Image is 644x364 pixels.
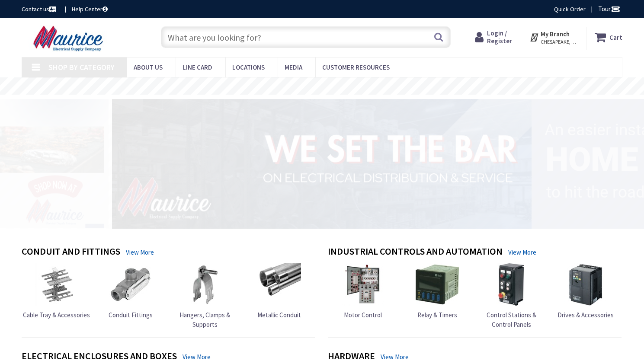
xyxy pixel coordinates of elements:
span: CHESAPEAKE, [GEOGRAPHIC_DATA] [541,38,577,45]
span: Locations [232,63,265,71]
h4: Hardware [328,351,375,363]
span: Control Stations & Control Panels [487,311,536,328]
span: Line Card [183,63,212,71]
span: Relay & Timers [417,311,457,319]
span: Cable Tray & Accessories [23,311,90,319]
rs-layer: Free Same Day Pickup at 15 Locations [243,82,401,91]
div: My Branch CHESAPEAKE, [GEOGRAPHIC_DATA] [529,29,577,45]
h4: Electrical Enclosures and Boxes [22,351,177,363]
strong: My Branch [541,30,570,38]
span: Motor Control [344,311,382,319]
strong: Cart [609,29,622,45]
img: 1_1.png [102,96,535,230]
span: Metallic Conduit [257,311,301,319]
a: Cart [595,29,622,45]
img: Drives & Accessories [564,263,607,306]
a: View More [508,248,536,257]
a: Metallic Conduit Metallic Conduit [257,263,301,319]
img: Metallic Conduit [258,263,301,306]
a: Cable Tray & Accessories Cable Tray & Accessories [23,263,90,319]
img: Hangers, Clamps & Supports [183,263,227,306]
a: View More [183,352,211,361]
span: Hangers, Clamps & Supports [179,311,230,328]
img: Cable Tray & Accessories [35,263,78,306]
span: Conduit Fittings [109,311,153,319]
a: View More [126,248,154,257]
a: Drives & Accessories Drives & Accessories [557,263,614,319]
img: Motor Control [341,263,384,306]
h4: Industrial Controls and Automation [328,246,503,259]
span: About us [134,63,163,71]
img: Control Stations & Control Panels [490,263,533,306]
a: Help Center [72,5,108,13]
a: Login / Register [475,29,512,45]
a: Relay & Timers Relay & Timers [416,263,459,319]
span: Drives & Accessories [557,311,614,319]
img: Conduit Fittings [109,263,152,306]
a: Contact us [22,5,58,13]
span: Media [285,63,302,71]
span: Login / Register [487,29,512,45]
input: What are you looking for? [161,26,451,48]
a: Conduit Fittings Conduit Fittings [109,263,153,319]
a: Motor Control Motor Control [341,263,384,319]
img: Relay & Timers [416,263,459,306]
a: Quick Order [554,5,586,13]
a: Control Stations & Control Panels Control Stations & Control Panels [476,263,546,329]
span: Tour [598,5,620,13]
h4: Conduit and Fittings [22,246,120,259]
a: View More [381,352,409,361]
a: Hangers, Clamps & Supports Hangers, Clamps & Supports [170,263,240,329]
span: Shop By Category [48,62,115,72]
img: Maurice Electrical Supply Company [22,25,117,52]
span: Customer Resources [322,63,390,71]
